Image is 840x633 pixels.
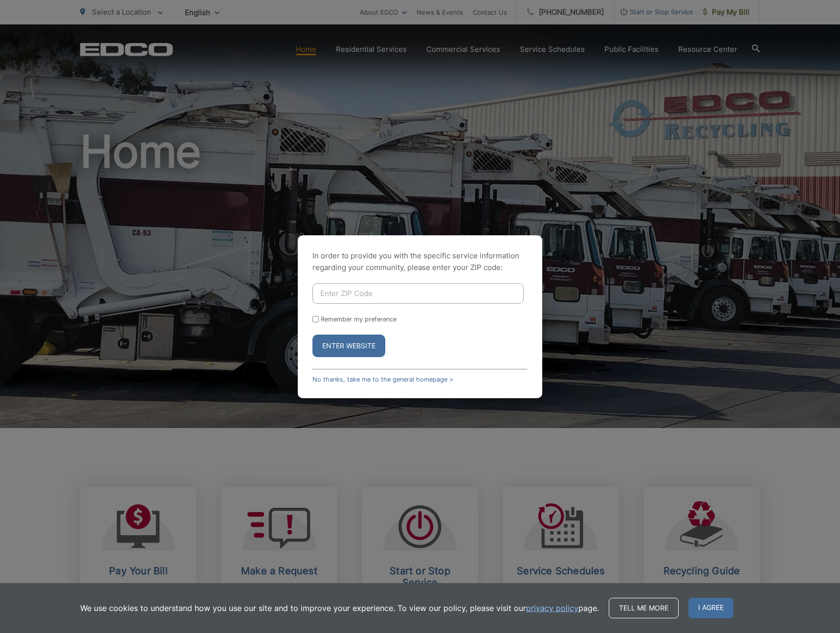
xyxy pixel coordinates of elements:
[609,598,679,618] a: Tell me more
[312,250,528,273] p: In order to provide you with the specific service information regarding your community, please en...
[321,316,397,323] label: Remember my preference
[312,335,385,357] button: Enter Website
[526,602,578,614] a: privacy policy
[688,598,733,618] span: I agree
[80,602,599,614] p: We use cookies to understand how you use our site and to improve your experience. To view our pol...
[312,283,524,304] input: Enter ZIP Code
[312,376,453,383] a: No thanks, take me to the general homepage >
